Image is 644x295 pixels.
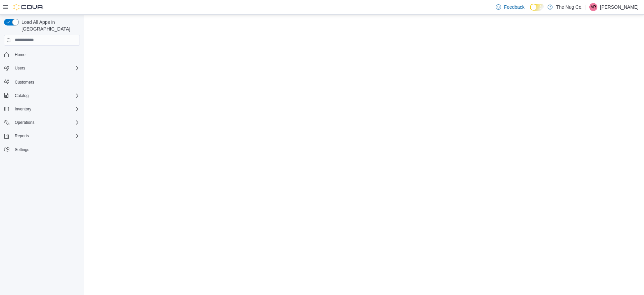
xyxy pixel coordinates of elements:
[15,147,29,152] span: Settings
[12,118,37,127] button: Operations
[12,50,80,59] span: Home
[1,131,83,141] button: Reports
[1,63,83,73] button: Users
[15,133,29,139] span: Reports
[1,91,83,100] button: Catalog
[13,4,44,10] img: Cova
[12,92,31,100] button: Catalog
[15,65,25,71] span: Users
[12,78,80,86] span: Customers
[1,145,83,154] button: Settings
[12,51,28,59] a: Home
[15,93,29,98] span: Catalog
[493,0,527,14] a: Feedback
[15,52,25,57] span: Home
[19,19,80,32] span: Load All Apps in [GEOGRAPHIC_DATA]
[589,3,597,11] div: Alex Roerick
[15,80,34,85] span: Customers
[1,77,83,87] button: Customers
[1,50,83,59] button: Home
[12,145,80,154] span: Settings
[1,104,83,114] button: Inventory
[12,64,28,72] button: Users
[585,3,587,11] p: |
[12,105,80,113] span: Inventory
[12,92,80,100] span: Catalog
[12,132,32,140] button: Reports
[504,4,524,10] span: Feedback
[12,64,80,72] span: Users
[15,120,35,125] span: Operations
[591,3,596,11] span: AR
[556,3,583,11] p: The Nug Co.
[12,78,37,86] a: Customers
[12,132,80,140] span: Reports
[530,4,544,11] input: Dark Mode
[12,118,80,127] span: Operations
[15,106,31,112] span: Inventory
[600,3,639,11] p: [PERSON_NAME]
[4,47,80,172] nav: Complex example
[1,118,83,127] button: Operations
[12,105,34,113] button: Inventory
[12,146,32,154] a: Settings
